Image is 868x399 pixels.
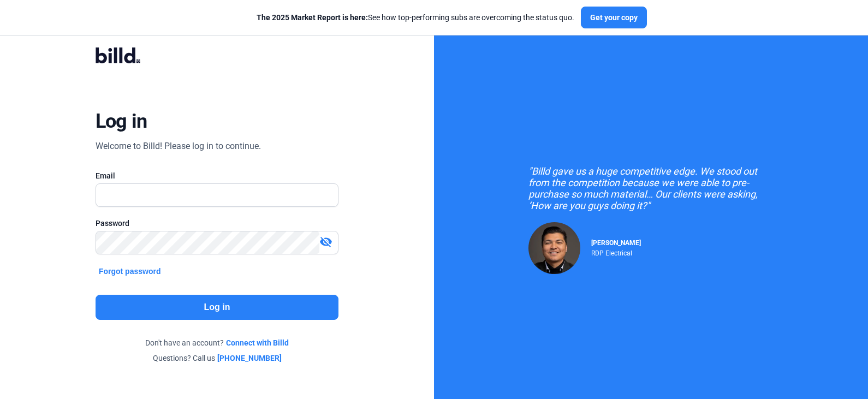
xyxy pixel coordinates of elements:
[591,239,641,247] span: [PERSON_NAME]
[581,7,647,28] button: Get your copy
[591,247,641,257] div: RDP Electrical
[96,140,261,153] div: Welcome to Billd! Please log in to continue.
[96,218,338,229] div: Password
[528,165,774,211] div: "Billd gave us a huge competitive edge. We stood out from the competition because we were able to...
[528,222,580,274] img: Raul Pacheco
[96,170,338,181] div: Email
[96,265,164,277] button: Forgot password
[217,353,282,364] a: [PHONE_NUMBER]
[226,337,289,348] a: Connect with Billd
[319,235,332,248] mat-icon: visibility_off
[96,337,338,348] div: Don't have an account?
[257,13,368,22] span: The 2025 Market Report is here:
[96,353,338,364] div: Questions? Call us
[257,12,574,23] div: See how top-performing subs are overcoming the status quo.
[96,295,338,320] button: Log in
[96,109,147,133] div: Log in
